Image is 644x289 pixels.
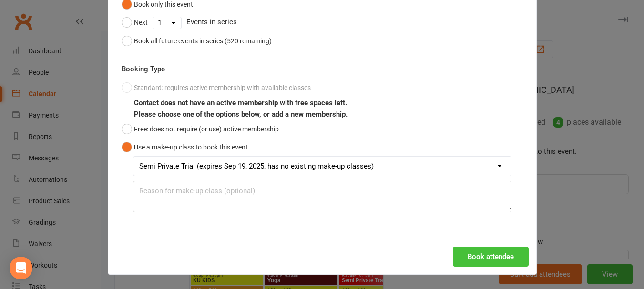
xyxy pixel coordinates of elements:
button: Book all future events in series (520 remaining) [122,32,272,50]
button: Use a make-up class to book this event [122,138,248,156]
button: Next [122,13,148,31]
button: Free: does not require (or use) active membership [122,120,279,138]
button: Book attendee [453,247,529,267]
b: Contact does not have an active membership with free spaces left. [134,99,347,107]
div: Open Intercom Messenger [10,257,32,279]
div: Book all future events in series (520 remaining) [134,36,272,46]
div: Events in series [122,13,523,31]
b: Please choose one of the options below, or add a new membership. [134,110,348,119]
label: Booking Type [122,63,165,75]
